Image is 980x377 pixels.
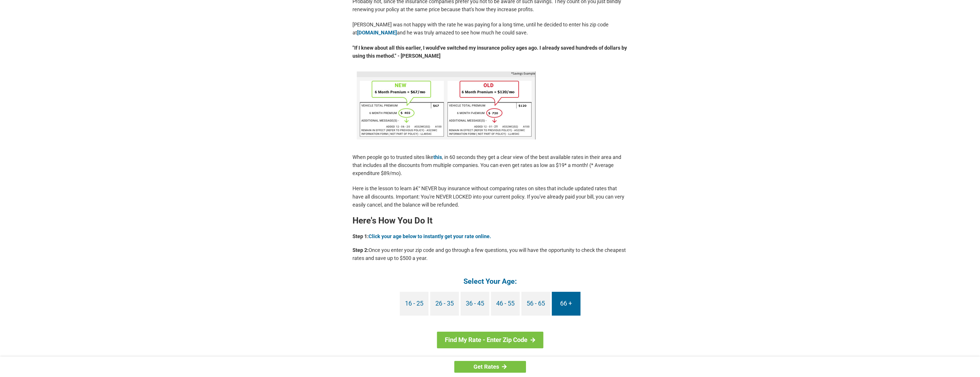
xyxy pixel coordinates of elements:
a: 36 - 45 [461,292,489,316]
a: 26 - 35 [430,292,459,316]
a: 46 - 55 [491,292,520,316]
a: 66 + [552,292,580,316]
b: Step 2: [352,247,369,253]
h4: Select Your Age: [352,277,628,286]
p: When people go to trusted sites like , in 60 seconds they get a clear view of the best available ... [352,153,628,177]
a: [DOMAIN_NAME] [357,30,397,36]
a: 56 - 65 [521,292,550,316]
a: 16 - 25 [400,292,428,316]
a: Find My Rate - Enter Zip Code [437,332,543,348]
p: Once you enter your zip code and go through a few questions, you will have the opportunity to che... [352,246,628,262]
b: Step 1: [352,233,369,239]
p: [PERSON_NAME] was not happy with the rate he was paying for a long time, until he decided to ente... [352,21,628,37]
a: Get Rates [454,361,526,373]
p: Here is the lesson to learn â€“ NEVER buy insurance without comparing rates on sites that include... [352,184,628,209]
h2: Here's How You Do It [352,216,628,225]
a: Click your age below to instantly get your rate online. [369,233,491,239]
a: this [433,154,442,160]
strong: "If I knew about all this earlier, I would've switched my insurance policy ages ago. I already sa... [352,44,628,60]
img: savings [357,71,535,139]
